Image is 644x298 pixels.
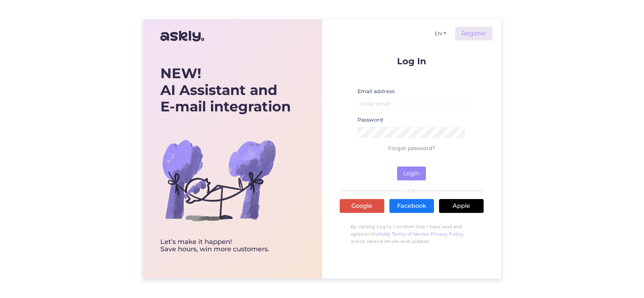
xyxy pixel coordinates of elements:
[406,188,417,194] span: OR
[160,27,204,45] img: Askly
[432,28,449,39] button: EN
[439,199,484,213] a: Apple
[397,167,426,180] button: Login
[340,199,384,213] a: Google
[431,231,463,237] a: Privacy Policy
[160,238,291,253] div: Let’s make it happen! Save hours, win more customers.
[455,27,492,41] a: Register
[160,65,201,82] b: NEW!
[358,116,383,124] label: Password
[340,57,484,66] p: Log In
[389,199,434,213] a: Facebook
[160,65,291,115] div: AI Assistant and E-mail integration
[160,122,277,238] img: bg-askly
[358,98,466,110] input: Enter email
[388,145,435,152] a: Forgot password?
[378,231,430,237] a: Askly Terms of Service
[358,88,395,95] label: Email address
[340,219,484,249] p: By clicking Log In, I confirm that I have read and agree to the , , and to receive emails and upd...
